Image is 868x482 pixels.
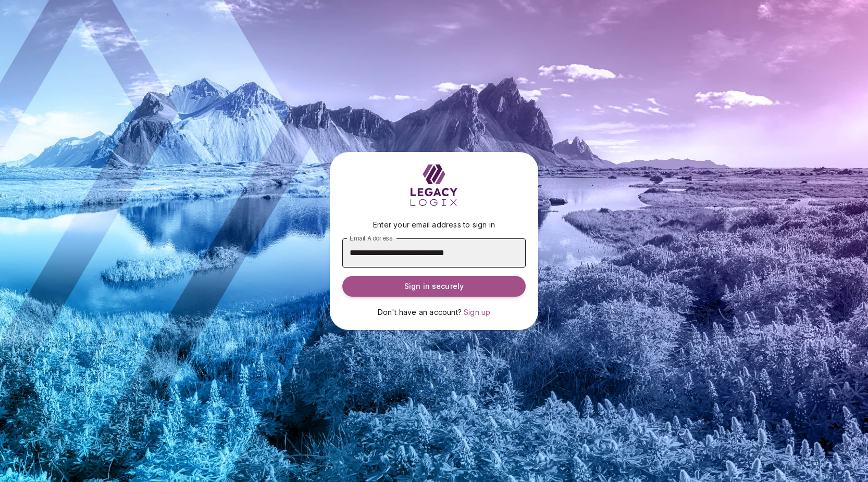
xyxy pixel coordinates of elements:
span: Sign up [464,308,490,316]
span: Sign in securely [404,281,464,291]
a: Sign up [464,307,490,318]
button: Sign in securely [342,276,526,297]
span: Don't have an account? [378,308,462,316]
span: Email Address [350,234,392,242]
span: Enter your email address to sign in [373,220,495,229]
